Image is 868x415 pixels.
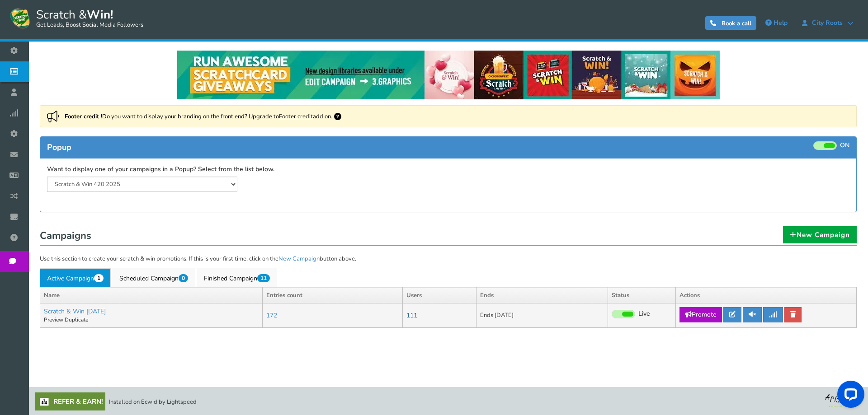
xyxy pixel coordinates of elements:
th: Name [40,287,263,303]
span: 1 [94,274,104,282]
a: Duplicate [65,316,88,323]
a: Book a call [705,16,756,30]
a: 111 [406,311,417,320]
a: Scratch &Win! Get Leads, Boost Social Media Followers [9,7,143,29]
a: New Campaign [278,255,320,263]
a: Scratch & Win [DATE] [44,307,106,316]
span: Popup [47,142,71,153]
th: Entries count [263,287,403,303]
span: ON [840,141,849,150]
th: Actions [676,287,857,303]
div: Do you want to display your branding on the front end? Upgrade to add on. [40,105,857,127]
a: Promote [679,307,722,322]
span: 11 [257,274,270,282]
strong: Footer credit ! [65,112,102,121]
a: New Campaign [783,226,857,243]
span: Book a call [722,19,751,28]
label: Want to display one of your campaigns in a Popup? Select from the list below. [47,165,274,174]
a: Scheduled Campaign [112,268,195,287]
span: Live [638,310,650,318]
strong: Win! [87,7,113,23]
a: Active Campaign [40,268,111,287]
th: Ends [476,287,608,303]
span: 0 [179,274,188,282]
span: Scratch & [32,7,143,29]
span: City Roots [807,19,847,27]
a: Finished Campaign [197,268,277,287]
a: 172 [266,311,277,320]
a: Footer credit [279,112,313,121]
img: Scratch and Win [9,7,32,29]
img: bg_logo_foot.webp [825,392,861,407]
p: Use this section to create your scratch & win promotions. If this is your first time, click on th... [40,255,857,264]
a: Preview [44,316,63,323]
span: Help [774,19,788,27]
td: Ends [DATE] [476,303,608,328]
th: Status [608,287,676,303]
small: Get Leads, Boost Social Media Followers [36,22,143,29]
a: Help [761,16,792,30]
iframe: LiveChat chat widget [830,377,868,415]
h1: Campaigns [40,228,857,246]
p: | [44,316,259,324]
th: Users [403,287,476,303]
a: Refer & Earn! [35,392,105,410]
img: festival-poster-2020.webp [177,51,720,99]
span: Installed on Ecwid by Lightspeed [109,398,197,406]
